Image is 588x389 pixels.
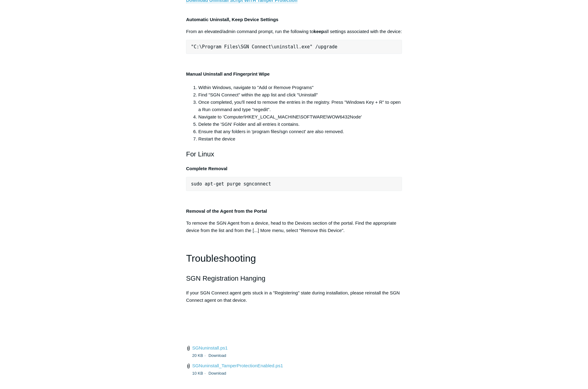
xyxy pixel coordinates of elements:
[186,17,278,22] strong: Automatic Uninstall, Keep Device Settings
[186,273,402,284] h2: SGN Registration Hanging
[186,220,396,233] span: To remove the SGN Agent from a device, head to the Devices section of the portal. Find the approp...
[198,84,402,91] li: Within Windows, navigate to "Add or Remove Programs"
[198,113,402,121] li: Navigate to ‘Computer\HKEY_LOCAL_MACHINE\SOFTWARE\WOW6432Node'
[186,290,400,303] span: If your SGN Connect agent gets stuck in a "Registering" state during installation, please reinsta...
[198,135,402,143] li: Restart the device
[186,177,402,191] pre: sudo apt-get purge sgnconnect
[198,121,402,128] li: Delete the 'SGN' Folder and all entries it contains.
[208,371,226,376] a: Download
[192,345,228,350] a: SGNuninstall.ps1
[186,251,402,266] h1: Troubleshooting
[198,128,402,135] li: Ensure that any folders in 'program files/sgn connect' are also removed.
[192,371,207,376] span: 10 KB
[198,91,402,99] li: Find "SGN Connect" within the app list and click "Uninstall"
[192,353,207,358] span: 20 KB
[186,208,267,214] strong: Removal of the Agent from the Portal
[198,99,402,113] li: Once completed, you'll need to remove the entries in the registry. Press "Windows Key + R" to ope...
[186,149,402,159] h2: For Linux
[314,29,324,34] strong: keep
[208,353,226,358] a: Download
[192,363,283,368] a: SGNuninstall_TamperProtectionEnabled.ps1
[191,44,337,50] span: "C:\Program Files\SGN Connect\uninstall.exe" /upgrade
[186,166,227,171] strong: Complete Removal
[186,71,270,77] strong: Manual Uninstall and Fingerprint Wipe
[186,29,402,34] span: From an elevated/admin command prompt, run the following to all settings associated with the device:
